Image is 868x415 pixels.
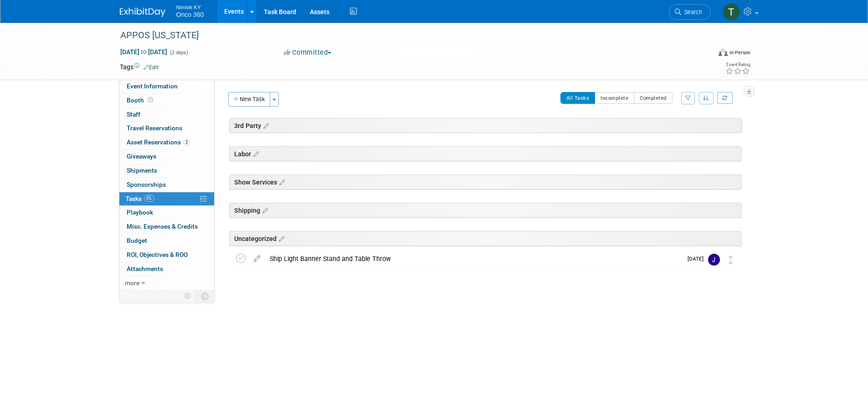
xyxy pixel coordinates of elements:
[729,256,733,264] i: Move task
[688,256,708,262] span: [DATE]
[119,94,214,108] a: Booth
[176,11,204,18] span: Onco 360
[229,146,742,161] div: Labor
[127,82,178,90] span: Event Information
[729,49,750,56] div: In-Person
[119,192,214,206] a: Tasks0%
[127,251,188,258] span: ROI, Objectives & ROO
[183,139,190,146] span: 2
[229,118,742,133] div: 3rd Party
[119,277,214,290] a: more
[725,62,750,67] div: Event Rating
[127,167,157,174] span: Shipments
[119,262,214,276] a: Attachments
[634,92,673,104] button: Completed
[119,136,214,149] a: Asset Reservations2
[127,153,156,160] span: Giveaways
[144,195,154,202] span: 0%
[119,234,214,248] a: Budget
[125,279,139,287] span: more
[265,251,682,266] div: Ship Light Banner Stand and Table Throw
[120,8,165,17] img: ExhibitDay
[560,92,596,104] button: All Tasks
[681,9,702,15] span: Search
[251,149,259,158] a: Edit sections
[595,92,634,104] button: Incomplete
[229,203,742,218] div: Shipping
[169,50,188,56] span: (2 days)
[176,2,204,11] span: Nimlok KY
[229,174,742,190] div: Show Services
[119,150,214,164] a: Giveaways
[119,164,214,178] a: Shipments
[127,209,153,216] span: Playbook
[119,248,214,262] a: ROI, Objectives & ROO
[657,47,751,61] div: Event Format
[120,62,159,72] td: Tags
[126,195,154,202] span: Tasks
[119,108,214,122] a: Staff
[180,290,196,302] td: Personalize Event Tab Strip
[119,80,214,93] a: Event Information
[127,138,190,146] span: Asset Reservations
[260,205,268,215] a: Edit sections
[228,92,270,107] button: New Task
[119,122,214,135] a: Travel Reservations
[119,220,214,234] a: Misc. Expenses & Credits
[249,255,265,263] a: edit
[277,234,284,243] a: Edit sections
[117,27,697,44] div: APPOS [US_STATE]
[229,231,742,246] div: Uncategorized
[281,48,335,57] button: Committed
[708,254,720,266] img: Jamie Dunn
[146,97,155,103] span: Booth not reserved yet
[669,4,711,20] a: Search
[127,223,198,230] span: Misc. Expenses & Credits
[127,124,182,132] span: Travel Reservations
[119,206,214,220] a: Playbook
[127,97,155,104] span: Booth
[127,265,163,272] span: Attachments
[277,177,285,186] a: Edit sections
[261,121,269,130] a: Edit sections
[719,49,728,56] img: Format-Inperson.png
[127,237,147,244] span: Budget
[717,92,733,104] a: Refresh
[723,3,740,20] img: Tim Bugaile
[139,48,148,56] span: to
[127,111,140,118] span: Staff
[127,181,166,188] span: Sponsorships
[120,48,168,56] span: [DATE] [DATE]
[119,178,214,192] a: Sponsorships
[144,64,159,71] a: Edit
[195,290,214,302] td: Toggle Event Tabs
